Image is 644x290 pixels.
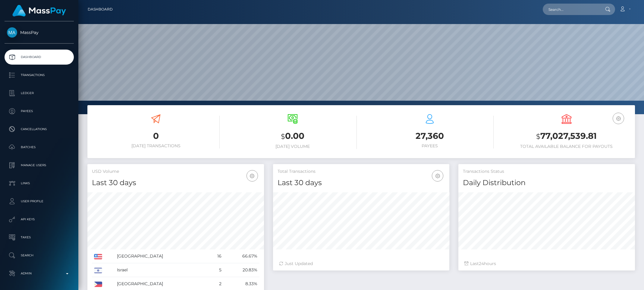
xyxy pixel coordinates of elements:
[229,144,357,149] h6: [DATE] Volume
[5,50,74,65] a: Dashboard
[5,30,74,35] span: MassPay
[7,27,17,38] img: MassPay
[5,68,74,83] a: Transactions
[7,215,71,224] p: API Keys
[7,197,71,206] p: User Profile
[5,266,74,281] a: Admin
[12,5,66,17] img: MassPay Logo
[5,140,74,155] a: Batches
[208,263,224,277] td: 5
[7,89,71,98] p: Ledger
[7,233,71,242] p: Taxes
[92,130,220,142] h3: 0
[7,179,71,188] p: Links
[7,71,71,80] p: Transactions
[92,178,259,188] h4: Last 30 days
[7,251,71,260] p: Search
[5,176,74,191] a: Links
[92,143,220,148] h6: [DATE] Transactions
[5,122,74,137] a: Cancellations
[5,104,74,119] a: Payees
[94,268,102,273] img: IL.png
[5,158,74,173] a: Manage Users
[503,144,630,149] h6: Total Available Balance for Payouts
[281,132,285,141] small: $
[224,249,259,263] td: 66.67%
[536,132,540,141] small: $
[366,143,494,148] h6: Payees
[5,86,74,101] a: Ledger
[463,169,630,175] h5: Transactions Status
[278,169,445,175] h5: Total Transactions
[463,178,630,188] h4: Daily Distribution
[7,125,71,134] p: Cancellations
[503,130,630,142] h3: 77,027,539.81
[208,249,224,263] td: 16
[5,194,74,209] a: User Profile
[7,269,71,278] p: Admin
[94,254,102,259] img: US.png
[5,212,74,227] a: API Keys
[479,261,484,266] span: 24
[7,53,71,62] p: Dashboard
[224,263,259,277] td: 20.83%
[92,169,259,175] h5: USD Volume
[7,107,71,116] p: Payees
[366,130,494,142] h3: 27,360
[7,161,71,170] p: Manage Users
[7,143,71,152] p: Batches
[94,282,102,287] img: PH.png
[115,263,208,277] td: Israel
[5,230,74,245] a: Taxes
[5,248,74,263] a: Search
[88,3,113,16] a: Dashboard
[279,261,444,267] div: Just Updated
[115,249,208,263] td: [GEOGRAPHIC_DATA]
[229,130,357,142] h3: 0.00
[543,4,599,15] input: Search...
[464,261,629,267] div: Last hours
[278,178,445,188] h4: Last 30 days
